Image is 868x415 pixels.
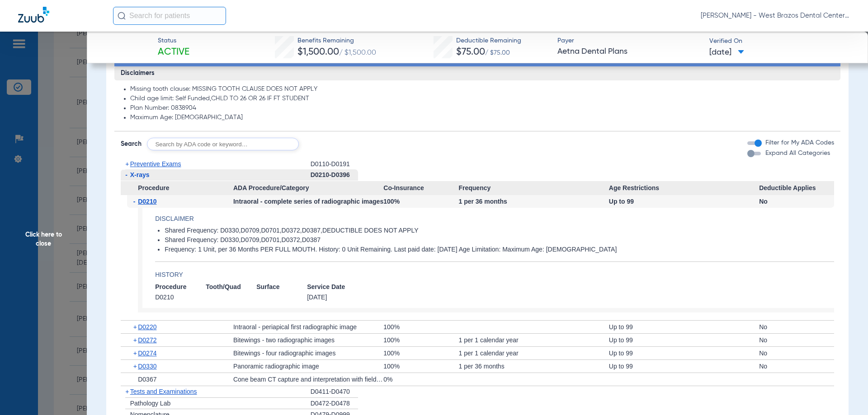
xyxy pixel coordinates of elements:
[138,336,156,344] span: D0272
[158,36,189,46] span: Status
[759,195,834,208] div: No
[130,160,181,168] span: Preventive Exams
[121,181,233,196] span: Procedure
[233,321,383,333] div: Intraoral - periapical first radiographic image
[165,236,834,244] li: Shared Frequency: D0330,D0709,D0701,D0372,D0387
[155,270,834,280] h4: History
[456,36,521,46] span: Deductible Remaining
[709,47,744,58] span: [DATE]
[311,159,358,170] div: D0110-D0191
[383,373,458,386] div: 0%
[759,181,834,196] span: Deductible Applies
[609,195,759,208] div: Up to 99
[759,321,834,333] div: No
[609,321,759,333] div: Up to 99
[297,47,339,57] span: $1,500.00
[609,347,759,359] div: Up to 99
[759,334,834,346] div: No
[383,347,458,359] div: 100%
[206,283,256,291] span: Tooth/Quad
[130,104,835,112] li: Plan Number: 0838904
[138,376,156,383] span: D0367
[557,36,702,46] span: Payer
[138,363,156,370] span: D0330
[311,169,358,181] div: D0210-D0396
[609,334,759,346] div: Up to 99
[458,181,609,196] span: Frequency
[307,283,358,291] span: Service Date
[133,360,138,373] span: +
[456,47,485,57] span: $75.00
[165,246,834,254] li: Frequency: 1 Unit, per 36 Months PER FULL MOUTH. History: 0 Unit Remaining. Last paid date: [DATE...
[133,195,138,208] span: -
[113,7,226,25] input: Search for patients
[138,350,156,357] span: D0274
[233,181,383,196] span: ADA Procedure/Category
[130,114,835,122] li: Maximum Age: [DEMOGRAPHIC_DATA]
[759,360,834,373] div: No
[130,388,197,395] span: Tests and Examinations
[609,181,759,196] span: Age Restrictions
[709,37,854,46] span: Verified On
[458,334,609,346] div: 1 per 1 calendar year
[557,46,702,57] span: Aetna Dental Plans
[133,334,138,346] span: +
[458,195,609,208] div: 1 per 36 months
[297,36,376,46] span: Benefits Remaining
[147,138,299,150] input: Search by ADA code or keyword…
[130,95,835,103] li: Child age limit: Self Funded,CHLD TO 26 OR 26 IF FT STUDENT
[383,181,458,196] span: Co-Insurance
[383,321,458,333] div: 100%
[138,323,156,331] span: D0220
[233,360,383,373] div: Panoramic radiographic image
[383,334,458,346] div: 100%
[138,198,156,205] span: D0210
[765,150,830,156] span: Expand All Categories
[458,360,609,373] div: 1 per 36 months
[383,360,458,373] div: 100%
[339,49,376,56] span: / $1,500.00
[125,171,127,178] span: -
[307,293,358,302] span: [DATE]
[485,50,510,56] span: / $75.00
[118,12,126,20] img: Search Icon
[233,373,383,386] div: Cone beam CT capture and interpretation with field of view of both jaws; with or without cranium
[383,195,458,208] div: 100%
[130,171,150,178] span: X-rays
[233,195,383,208] div: Intraoral - complete series of radiographic images
[158,46,189,59] span: Active
[764,138,834,148] label: Filter for My ADA Codes
[125,160,129,168] span: +
[18,7,49,23] img: Zuub Logo
[233,347,383,359] div: Bitewings - four radiographic images
[125,388,129,395] span: +
[133,347,138,359] span: +
[609,360,759,373] div: Up to 99
[130,400,171,407] span: Pathology Lab
[114,66,841,81] h3: Disclaimers
[233,334,383,346] div: Bitewings - two radiographic images
[311,386,358,398] div: D0411-D0470
[311,398,358,410] div: D0472-D0478
[701,11,850,20] span: [PERSON_NAME] - West Brazos Dental Center [GEOGRAPHIC_DATA]
[121,140,142,149] span: Search
[133,321,138,333] span: +
[458,347,609,359] div: 1 per 1 calendar year
[165,227,834,235] li: Shared Frequency: D0330,D0709,D0701,D0372,D0387,DEDUCTIBLE DOES NOT APPLY
[155,214,834,224] h4: Disclaimer
[130,85,835,93] li: Missing tooth clause: MISSING TOOTH CLAUSE DOES NOT APPLY
[256,283,307,291] span: Surface
[759,347,834,359] div: No
[155,293,206,302] span: D0210
[155,283,206,291] span: Procedure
